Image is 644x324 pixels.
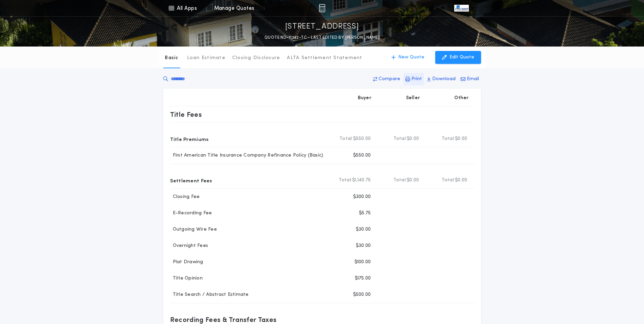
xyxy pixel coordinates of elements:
[319,4,325,12] img: img
[393,136,407,142] b: Total:
[187,55,225,61] p: Loan Estimate
[354,259,371,266] p: $100.00
[353,291,371,298] p: $500.00
[435,51,481,64] button: Edit Quote
[285,21,359,32] p: [STREET_ADDRESS]
[455,136,467,142] span: $0.00
[411,76,422,83] p: Print
[442,177,455,184] b: Total:
[339,177,352,184] b: Total:
[170,242,208,249] p: Overnight Fees
[385,51,431,64] button: New Quote
[379,76,400,83] p: Compare
[264,34,380,41] p: QUOTE ND-11382-TC - LAST EDITED BY [PERSON_NAME]
[454,5,468,12] img: vs-icon
[170,275,203,282] p: Title Opinion
[371,73,402,85] button: Compare
[287,55,362,61] p: ALTA Settlement Statement
[165,55,178,61] p: Basic
[459,73,481,85] button: Email
[356,226,371,233] p: $30.00
[170,152,324,159] p: First American Title Insurance Company Refinance Policy (Basic)
[353,194,371,200] p: $300.00
[232,55,280,61] p: Closing Disclosure
[170,291,249,298] p: Title Search / Abstract Estimate
[359,210,371,217] p: $5.75
[170,175,212,186] p: Settlement Fees
[425,73,458,85] button: Download
[406,95,420,102] p: Seller
[170,226,217,233] p: Outgoing Wire Fee
[393,177,407,184] b: Total:
[449,54,474,61] p: Edit Quote
[407,136,419,142] span: $0.00
[170,133,209,144] p: Title Premiums
[403,73,424,85] button: Print
[170,259,203,266] p: Plat Drawing
[339,136,353,142] b: Total:
[455,177,467,184] span: $0.00
[352,177,371,184] span: $1,140.75
[170,210,212,217] p: E-Recording Fee
[356,242,371,249] p: $30.00
[358,95,371,102] p: Buyer
[170,109,202,120] p: Title Fees
[454,95,468,102] p: Other
[353,152,371,159] p: $550.00
[398,54,424,61] p: New Quote
[353,136,371,142] span: $550.00
[170,194,200,200] p: Closing Fee
[432,76,456,83] p: Download
[407,177,419,184] span: $0.00
[442,136,455,142] b: Total:
[467,76,479,83] p: Email
[355,275,371,282] p: $175.00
